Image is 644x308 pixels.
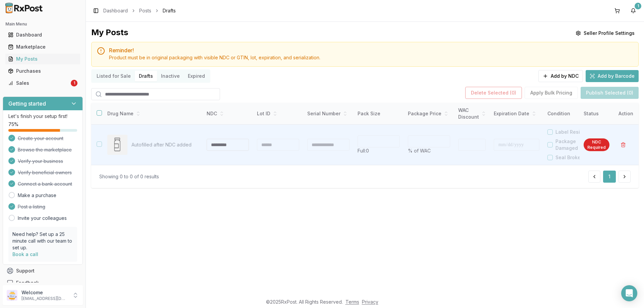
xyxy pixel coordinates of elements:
button: Expired [184,71,209,81]
a: Book a call [12,251,38,257]
div: NDC Required [584,138,609,151]
button: Seller Profile Settings [572,27,639,39]
th: Status [580,103,613,125]
span: Verify beneficial owners [18,169,72,176]
button: Support [3,265,83,277]
span: Full: 0 [358,148,369,153]
label: Seal Broken [555,154,584,161]
span: % of WAC [408,148,431,153]
a: My Posts [5,53,80,65]
span: Verify your business [18,158,63,165]
div: Purchases [8,68,77,74]
button: Purchases [3,66,83,76]
button: Sales1 [3,78,83,88]
div: Sales [8,80,69,86]
div: Showing 0 to 0 of 0 results [99,173,159,180]
div: 1 [635,3,641,9]
div: Package Price [408,110,450,117]
a: Posts [139,7,151,14]
div: Drug Name [107,110,197,117]
button: Drafts [135,71,157,81]
div: Expiration Date [494,110,539,117]
span: Feedback [16,280,39,286]
th: Condition [543,103,594,125]
img: User avatar [7,290,17,301]
div: 1 [71,80,77,86]
a: Sales1 [5,77,80,89]
th: Action [613,103,639,125]
p: Autofilled after NDC added [131,141,197,148]
button: 1 [603,171,616,183]
div: My Posts [8,56,77,62]
span: Connect a bank account [18,181,72,187]
span: Create your account [18,135,63,142]
button: Listed for Sale [93,71,135,81]
p: Let's finish your setup first! [8,113,77,120]
a: Invite your colleagues [18,215,67,222]
button: Inactive [157,71,184,81]
div: Marketplace [8,44,77,50]
button: Delete [617,139,629,151]
div: My Posts [91,27,128,39]
p: Need help? Set up a 25 minute call with our team to set up. [12,231,73,251]
div: Dashboard [8,32,77,38]
button: 1 [628,5,639,16]
a: Terms [345,299,359,305]
button: Dashboard [3,29,83,40]
button: My Posts [3,54,83,64]
img: Drug Image [107,135,127,155]
a: Purchases [5,65,80,77]
a: Privacy [362,299,378,305]
label: Label Residue [555,129,589,135]
a: Dashboard [5,29,80,41]
button: Marketplace [3,42,83,52]
div: Product must be in original packaging with visible NDC or GTIN, lot, expiration, and serialization. [109,54,633,61]
button: Feedback [3,277,83,289]
p: Welcome [21,289,68,296]
div: WAC Discount [458,107,486,120]
a: Make a purchase [18,192,56,199]
h5: Reminder! [109,48,633,53]
nav: breadcrumb [103,7,176,14]
div: NDC [207,110,249,117]
div: Lot ID [257,110,299,117]
span: 75 % [8,121,18,128]
p: [EMAIL_ADDRESS][DOMAIN_NAME] [21,296,68,301]
button: Add by Barcode [586,70,639,82]
h3: Getting started [8,100,46,108]
img: RxPost Logo [3,3,46,13]
th: Pack Size [354,103,404,125]
a: Marketplace [5,41,80,53]
span: Post a listing [18,203,45,210]
button: Add by NDC [538,70,583,82]
a: Dashboard [103,7,128,14]
label: Package Damaged [555,138,594,151]
h2: Main Menu [5,21,80,27]
div: Open Intercom Messenger [621,285,637,301]
span: Drafts [163,7,176,14]
span: Browse the marketplace [18,146,72,153]
div: Serial Number [307,110,350,117]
